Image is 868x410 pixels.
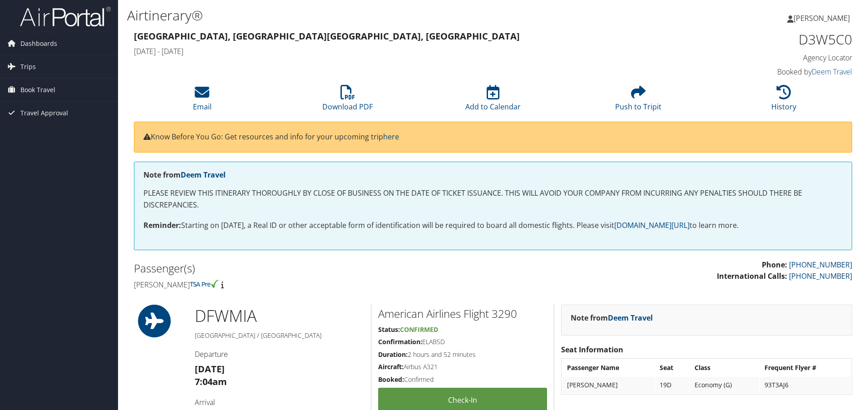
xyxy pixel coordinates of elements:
[378,375,404,384] strong: Booked:
[690,377,759,393] td: Economy (G)
[181,170,226,180] a: Deem Travel
[20,6,111,27] img: airportal-logo.png
[690,360,759,376] th: Class
[771,90,796,112] a: History
[378,337,547,346] h5: ELABSD
[383,132,399,142] a: here
[195,397,364,407] h4: Arrival
[571,313,653,323] strong: Note from
[143,188,843,211] p: PLEASE REVIEW THIS ITINERARY THOROUGHLY BY CLOSE OF BUSINESS ON THE DATE OF TICKET ISSUANCE. THIS...
[400,325,438,334] span: Confirmed
[615,90,661,112] a: Push to Tripit
[378,306,547,321] h2: American Airlines Flight 3290
[608,313,653,323] a: Deem Travel
[195,305,364,327] h1: DFW MIA
[20,32,57,55] span: Dashboards
[655,377,689,393] td: 19D
[195,375,227,388] strong: 7:04am
[195,349,364,359] h4: Departure
[127,6,615,25] h1: Airtinerary®
[378,350,547,359] h5: 2 hours and 52 minutes
[378,362,547,371] h5: Airbus A321
[378,337,422,346] strong: Confirmation:
[134,30,520,42] strong: [GEOGRAPHIC_DATA], [GEOGRAPHIC_DATA] [GEOGRAPHIC_DATA], [GEOGRAPHIC_DATA]
[465,90,521,112] a: Add to Calendar
[143,170,226,180] strong: Note from
[655,360,689,376] th: Seat
[562,377,654,393] td: [PERSON_NAME]
[378,375,547,384] h5: Confirmed
[683,67,852,77] h4: Booked by
[378,325,400,334] strong: Status:
[683,30,852,49] h1: D3W5C0
[760,360,851,376] th: Frequent Flyer #
[20,102,68,124] span: Travel Approval
[20,55,36,78] span: Trips
[322,90,373,112] a: Download PDF
[143,131,843,143] p: Know Before You Go: Get resources and info for your upcoming trip
[134,280,486,290] h4: [PERSON_NAME]
[717,271,787,281] strong: International Calls:
[378,362,404,371] strong: Aircraft:
[378,350,408,359] strong: Duration:
[143,220,181,230] strong: Reminder:
[812,67,852,77] a: Deem Travel
[134,261,486,276] h2: Passenger(s)
[787,5,859,32] a: [PERSON_NAME]
[195,331,364,340] h5: [GEOGRAPHIC_DATA] / [GEOGRAPHIC_DATA]
[789,271,852,281] a: [PHONE_NUMBER]
[20,79,55,101] span: Book Travel
[561,345,623,355] strong: Seat Information
[789,260,852,270] a: [PHONE_NUMBER]
[683,53,852,63] h4: Agency Locator
[562,360,654,376] th: Passenger Name
[614,220,690,230] a: [DOMAIN_NAME][URL]
[794,13,850,23] span: [PERSON_NAME]
[760,377,851,393] td: 93T3AJ6
[143,220,843,232] p: Starting on [DATE], a Real ID or other acceptable form of identification will be required to boar...
[762,260,787,270] strong: Phone:
[193,90,212,112] a: Email
[195,363,225,375] strong: [DATE]
[134,46,669,56] h4: [DATE] - [DATE]
[190,280,219,288] img: tsa-precheck.png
